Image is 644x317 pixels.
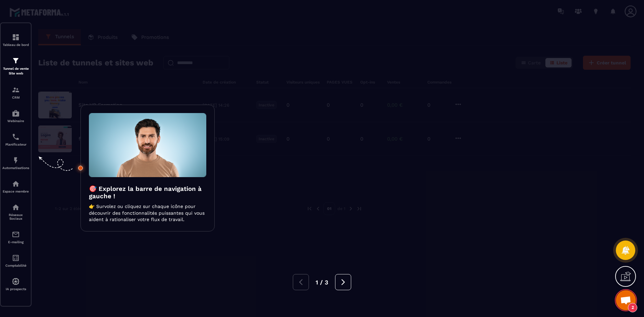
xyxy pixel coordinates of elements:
span: 2 [628,303,637,312]
img: intro-image [89,113,206,177]
div: Ouvrir le chat [616,290,636,310]
h3: 🎯 Explorez la barre de navigation à gauche ! [89,185,206,200]
p: 👉 Survolez ou cliquez sur chaque icône pour découvrir des fonctionnalités puissantes qui vous aid... [89,203,206,223]
span: 1 / 3 [316,279,328,286]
